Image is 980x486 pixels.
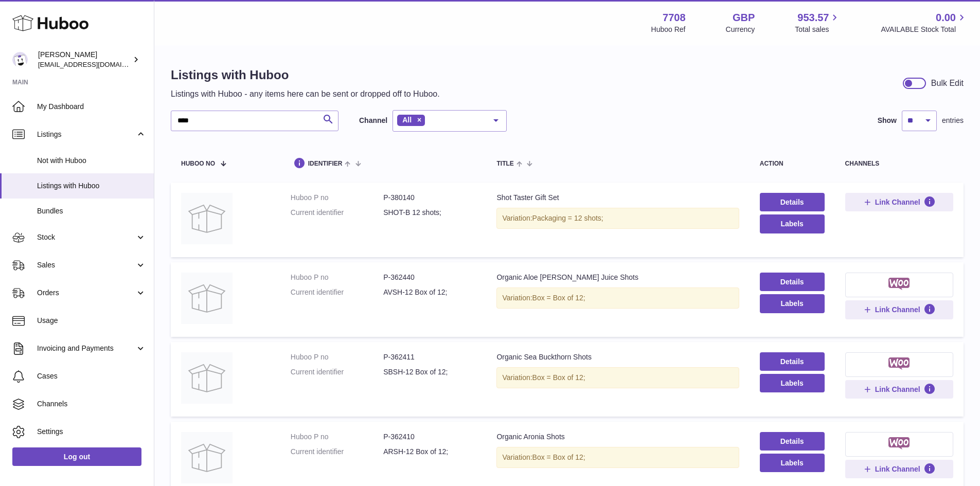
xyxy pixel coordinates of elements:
[181,273,233,324] img: Organic Aloe Vera Juice Shots
[181,193,233,244] img: Shot Taster Gift Set
[291,432,383,442] dt: Huboo P no
[888,357,910,370] img: woocommerce-small.png
[496,273,739,282] div: Organic Aloe [PERSON_NAME] Juice Shots
[888,437,910,449] img: woocommerce-small.png
[496,287,739,309] div: Variation:
[37,427,146,437] span: Settings
[402,116,412,124] span: All
[881,25,968,34] span: AVAILABLE Stock Total
[496,367,739,388] div: Variation:
[881,11,968,34] a: 0.00 AVAILABLE Stock Total
[383,367,476,377] dd: SBSH-12 Box of 12;
[291,287,383,297] dt: Current identifier
[760,214,825,233] button: Labels
[37,371,146,381] span: Cases
[37,102,146,112] span: My Dashboard
[181,432,233,483] img: Organic Aronia Shots
[496,160,513,167] span: title
[383,208,476,218] dd: SHOT-B 12 shots;
[291,367,383,377] dt: Current identifier
[171,88,440,100] p: Listings with Huboo - any items here can be sent or dropped off to Huboo.
[795,25,841,34] span: Total sales
[532,453,585,461] span: Box = Box of 12;
[12,447,141,466] a: Log out
[760,454,825,472] button: Labels
[383,273,476,282] dd: P-362440
[663,11,686,25] strong: 7708
[37,181,146,191] span: Listings with Huboo
[181,352,233,404] img: Organic Sea Buckthorn Shots
[845,160,953,167] div: channels
[37,156,146,166] span: Not with Huboo
[532,294,585,302] span: Box = Box of 12;
[875,305,920,314] span: Link Channel
[383,193,476,203] dd: P-380140
[37,232,135,242] span: Stock
[845,460,953,478] button: Link Channel
[383,352,476,362] dd: P-362411
[37,130,135,139] span: Listings
[651,25,686,34] div: Huboo Ref
[931,78,964,89] div: Bulk Edit
[760,294,825,313] button: Labels
[383,287,476,297] dd: AVSH-12 Box of 12;
[845,193,953,211] button: Link Channel
[845,300,953,319] button: Link Channel
[38,60,151,68] span: [EMAIL_ADDRESS][DOMAIN_NAME]
[875,385,920,394] span: Link Channel
[532,373,585,382] span: Box = Box of 12;
[291,273,383,282] dt: Huboo P no
[532,214,603,222] span: Packaging = 12 shots;
[37,206,146,216] span: Bundles
[496,208,739,229] div: Variation:
[875,197,920,207] span: Link Channel
[795,11,841,34] a: 953.57 Total sales
[888,278,910,290] img: woocommerce-small.png
[171,67,440,83] h1: Listings with Huboo
[936,11,956,25] span: 0.00
[496,432,739,442] div: Organic Aronia Shots
[760,352,825,371] a: Details
[308,160,343,167] span: identifier
[733,11,755,25] strong: GBP
[291,352,383,362] dt: Huboo P no
[797,11,829,25] span: 953.57
[359,116,387,125] label: Channel
[383,447,476,457] dd: ARSH-12 Box of 12;
[38,50,131,69] div: [PERSON_NAME]
[496,193,739,203] div: Shot Taster Gift Set
[12,52,28,67] img: internalAdmin-7708@internal.huboo.com
[760,193,825,211] a: Details
[496,447,739,468] div: Variation:
[760,432,825,451] a: Details
[875,464,920,474] span: Link Channel
[760,273,825,291] a: Details
[383,432,476,442] dd: P-362410
[37,344,135,353] span: Invoicing and Payments
[37,399,146,409] span: Channels
[942,116,964,125] span: entries
[37,260,135,270] span: Sales
[181,160,215,167] span: Huboo no
[760,160,825,167] div: action
[496,352,739,362] div: Organic Sea Buckthorn Shots
[291,447,383,457] dt: Current identifier
[726,25,755,34] div: Currency
[37,288,135,298] span: Orders
[845,380,953,399] button: Link Channel
[760,374,825,392] button: Labels
[37,316,146,326] span: Usage
[291,193,383,203] dt: Huboo P no
[291,208,383,218] dt: Current identifier
[878,116,897,125] label: Show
